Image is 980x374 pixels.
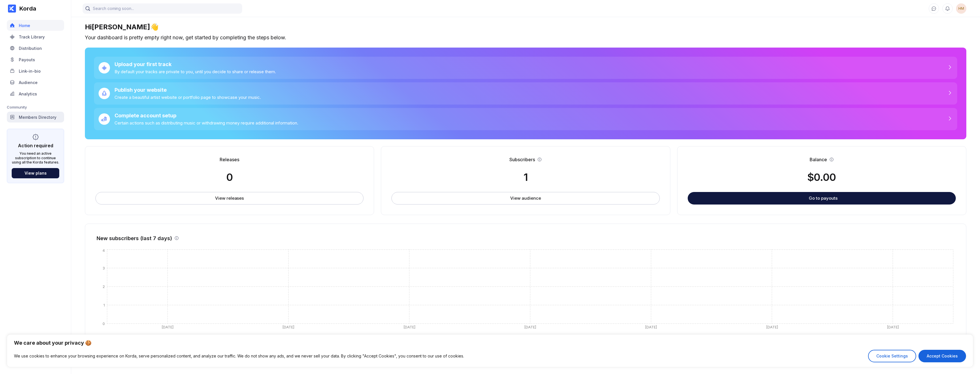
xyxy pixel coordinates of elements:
[524,325,536,329] tspan: [DATE]
[7,31,64,43] a: Track Library
[215,195,244,201] div: View releases
[94,108,957,130] a: Complete account setupCertain actions such as distributing music or withdrawing money require add...
[19,80,38,85] div: Audience
[94,82,957,105] a: Publish your websiteCreate a beautiful artist website or portfolio page to showcase your music.
[403,325,415,329] tspan: [DATE]
[645,325,657,329] tspan: [DATE]
[220,157,239,162] div: Releases
[7,112,64,123] a: Members Directory
[103,265,105,270] tspan: 3
[7,66,64,77] a: Link-in-bio
[7,105,64,109] div: Community
[7,77,64,88] a: Audience
[115,95,261,100] div: Create a beautiful artist website or portfolio page to showcase your music.
[7,88,64,100] a: Analytics
[887,325,899,329] tspan: [DATE]
[766,325,778,329] tspan: [DATE]
[226,171,233,183] div: 0
[19,91,37,96] div: Analytics
[18,143,53,148] div: Action required
[391,192,660,205] button: View audience
[7,20,64,31] a: Home
[19,69,41,73] div: Link-in-bio
[509,157,535,162] div: Subscribers
[282,325,294,329] tspan: [DATE]
[19,34,45,39] div: Track Library
[16,5,36,12] div: Korda
[103,321,105,326] tspan: 0
[103,284,105,289] tspan: 2
[807,171,836,183] div: $ 0.00
[510,195,541,201] div: View audience
[115,113,298,118] div: Complete account setup
[115,87,261,93] div: Publish your website
[85,23,966,31] div: Hi [PERSON_NAME] 👋
[7,54,64,66] a: Payouts
[14,353,464,359] p: We use cookies to enhance your browsing experience on Korda, serve personalized content, and anal...
[115,61,276,67] div: Upload your first track
[94,57,957,79] a: Upload your first trackBy default your tracks are private to you, until you decide to share or re...
[115,120,298,126] div: Certain actions such as distributing music or withdrawing money require additional information.
[19,57,35,62] div: Payouts
[14,340,966,346] p: We care about your privacy 🍪
[97,235,172,241] div: New subscribers (last 7 days)
[7,43,64,54] a: Distribution
[83,3,242,14] input: Search coming soon...
[688,192,956,205] button: Go to payouts
[809,195,838,201] div: Go to payouts
[19,46,42,51] div: Distribution
[868,350,916,362] button: Cookie Settings
[524,171,528,183] div: 1
[24,171,47,175] div: View plans
[19,115,56,120] div: Members Directory
[810,157,827,162] div: Balance
[115,69,276,74] div: By default your tracks are private to you, until you decide to share or release them.
[12,151,59,165] div: You need an active subscription to continue using all the Korda features.
[12,168,59,178] button: View plans
[956,3,966,14] button: HM
[103,303,105,307] tspan: 1
[85,34,966,41] div: Your dashboard is pretty empty right now, get started by completing the steps below.
[918,350,966,362] button: Accept Cookies
[95,192,364,205] button: View releases
[162,325,173,329] tspan: [DATE]
[103,248,105,252] tspan: 4
[956,3,966,14] div: Harshil Magecha
[19,23,30,28] div: Home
